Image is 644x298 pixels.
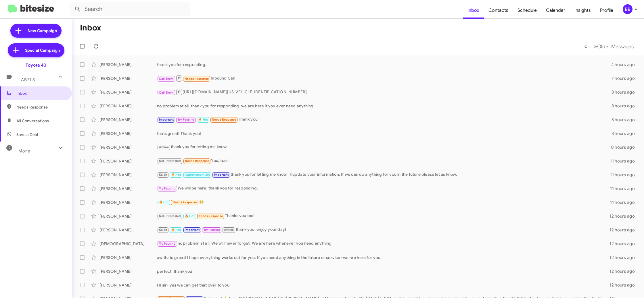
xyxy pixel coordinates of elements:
div: HI sir- yes we can get that over to you. [157,282,609,288]
div: 4 hours ago [611,62,639,67]
h1: Inbox [80,23,101,32]
span: Needs Response [185,77,209,81]
div: Thanks you too! [157,213,609,219]
span: » [594,43,597,50]
a: Special Campaign [8,43,64,57]
a: Calendar [541,2,570,19]
span: Needs Response [172,200,197,204]
div: Inbound Call [157,75,611,82]
span: Not-Interested [159,159,181,163]
div: thank you for responding. [157,62,611,67]
span: Athina [224,228,234,232]
div: 12 hours ago [609,255,639,260]
span: Needs Response [16,104,65,110]
a: Schedule [513,2,541,19]
span: More [18,148,30,154]
div: You, too! [157,158,610,164]
span: Needs Response [185,159,209,163]
div: We will be here. thank you for responding. [157,185,610,192]
span: « [584,43,587,50]
span: Try Pausing [159,242,176,245]
a: Insights [570,2,595,19]
span: 🔥 Hot [159,200,169,204]
div: [PERSON_NAME] [99,227,157,233]
div: [PERSON_NAME] [99,172,157,178]
span: Needs Response [212,118,236,121]
span: Kalah [159,228,167,232]
div: 12 hours ago [609,227,639,233]
div: 11 hours ago [610,158,639,164]
span: 🔥 Hot [185,214,195,218]
div: [PERSON_NAME] [99,89,157,95]
div: 8 hours ago [611,89,639,95]
span: Save a Deal [16,132,38,138]
nav: Page navigation example [581,40,637,52]
div: Thank you [157,116,611,123]
div: [PERSON_NAME] [99,282,157,288]
div: [PERSON_NAME] [99,76,157,81]
div: 8 hours ago [611,103,639,109]
div: thank you! enjoy your day! [157,227,609,233]
span: 🔥 Hot [171,228,181,232]
div: 12 hours ago [609,268,639,274]
span: Call Them [159,91,174,94]
div: no problem at all. thank you for responding. we are here if you ever need anything [157,103,611,109]
div: [DEMOGRAPHIC_DATA] [99,241,157,247]
div: [PERSON_NAME] [99,213,157,219]
div: BB [623,4,632,14]
a: Contacts [484,2,513,19]
div: 11 hours ago [610,200,639,205]
div: 12 hours ago [609,213,639,219]
div: [PERSON_NAME] [99,103,157,109]
button: BB [618,4,638,14]
div: 11 hours ago [610,186,639,191]
div: thats great! Thank you! [157,131,611,136]
div: no problem at all. We will never forget. We are here whenever you need anything [157,240,609,247]
span: 🔥 Hot [171,173,181,177]
div: [PERSON_NAME] [99,117,157,123]
input: Search [70,2,190,16]
span: Important [185,228,200,232]
span: Inbox [16,90,65,96]
div: [PERSON_NAME] [99,268,157,274]
div: aw thats great! I hope everything works out for you. If you need anything in the future or servic... [157,255,609,260]
span: Older Messages [597,43,634,50]
div: [URL][DOMAIN_NAME][US_VEHICLE_IDENTIFICATION_NUMBER] [157,88,611,96]
div: 11 hours ago [610,172,639,178]
div: 12 hours ago [609,282,639,288]
div: [PERSON_NAME] [99,62,157,67]
div: 8 hours ago [611,117,639,123]
span: Not-Interested [159,214,181,218]
div: 😊 [157,199,610,206]
div: 12 hours ago [609,241,639,247]
div: [PERSON_NAME] [99,200,157,205]
div: [PERSON_NAME] [99,158,157,164]
span: Kalah [159,173,167,177]
div: [PERSON_NAME] [99,186,157,191]
span: All Conversations [16,118,49,124]
span: Needs Response [198,214,223,218]
span: Try Pausing [159,187,176,190]
div: thank you for letting me know. Ill update your information. If we can do anything for you in the ... [157,171,610,178]
span: Important [159,118,174,121]
button: Previous [581,40,591,52]
span: Try Pausing [178,118,194,121]
a: New Campaign [10,24,62,38]
span: Special Campaign [25,47,60,53]
a: Profile [595,2,618,19]
div: 7 hours ago [611,76,639,81]
div: [PERSON_NAME] [99,131,157,136]
span: Athina [159,145,169,149]
a: Inbox [463,2,484,19]
div: perfect! thank you [157,268,609,274]
span: Try Pausing [204,228,220,232]
div: [PERSON_NAME] [99,255,157,260]
div: Toyota 40 [26,62,46,68]
span: 🔥 Hot [198,118,208,121]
